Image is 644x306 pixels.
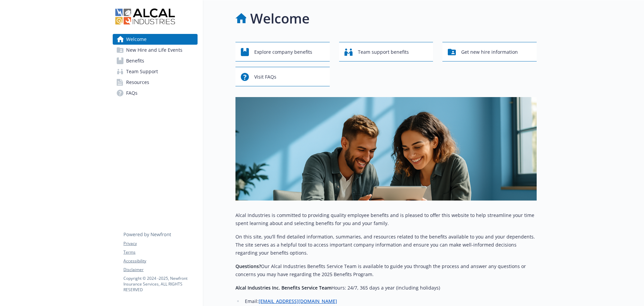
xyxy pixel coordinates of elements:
[254,46,312,58] span: Explore company benefits
[113,66,198,77] a: Team Support
[235,285,331,291] strong: Alcal Industries Inc. Benefits Service Team
[113,77,198,88] a: Resources
[126,55,144,66] span: Benefits
[358,46,409,58] span: Team support benefits
[113,45,198,55] a: New Hire and Life Events
[235,262,537,278] p: Our Alcal Industries Benefits Service Team is available to guide you through the process and answ...
[235,42,330,61] button: Explore company benefits
[254,71,276,83] span: Visit FAQs
[235,263,261,269] strong: Questions?
[250,8,310,29] h1: Welcome
[126,77,149,88] span: Resources
[123,267,197,273] a: Disclaimer
[113,88,198,98] a: FAQs
[126,45,182,55] span: New Hire and Life Events
[113,34,198,45] a: Welcome
[235,211,537,227] p: Alcal Industries is committed to providing quality employee benefits and is pleased to offer this...
[339,42,433,61] button: Team support benefits
[123,258,197,264] a: Accessibility
[235,67,330,86] button: Visit FAQs
[123,249,197,255] a: Terms
[235,233,537,257] p: On this site, you’ll find detailed information, summaries, and resources related to the benefits ...
[461,46,518,58] span: Get new hire information
[126,66,158,77] span: Team Support
[126,34,147,45] span: Welcome
[243,297,537,305] li: Email:
[259,298,337,304] a: [EMAIL_ADDRESS][DOMAIN_NAME]
[123,241,197,247] a: Privacy
[113,55,198,66] a: Benefits
[442,42,537,61] button: Get new hire information
[126,88,138,98] span: FAQs
[235,284,537,292] p: Hours: 24/7, 365 days a year (including holidays)
[235,97,537,201] img: overview page banner
[123,275,197,293] p: Copyright © 2024 - 2025 , Newfront Insurance Services, ALL RIGHTS RESERVED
